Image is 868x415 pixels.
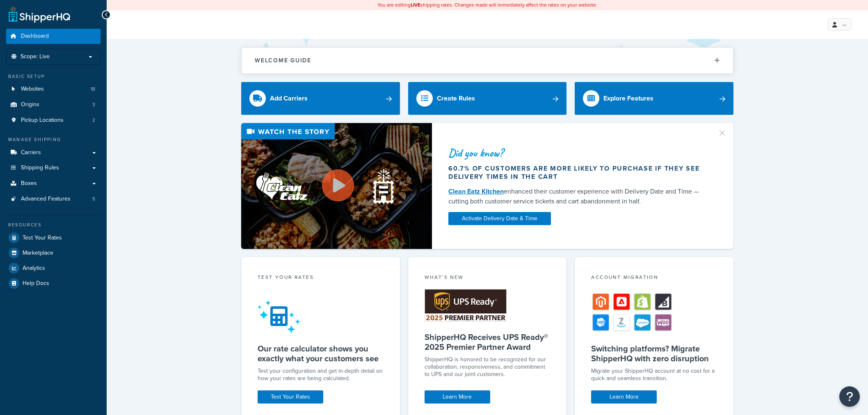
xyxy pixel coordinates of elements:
[437,93,475,104] div: Create Rules
[21,33,49,40] span: Dashboard
[241,82,400,115] a: Add Carriers
[91,86,95,93] span: 18
[6,160,101,176] a: Shipping Rules
[448,187,708,206] div: enhanced their customer experience with Delivery Date and Time — cutting both customer service ti...
[6,97,101,112] a: Origins3
[92,117,95,124] span: 2
[6,176,101,191] a: Boxes
[23,265,45,272] span: Analytics
[425,390,490,404] a: Learn More
[591,344,717,363] h5: Switching platforms? Migrate ShipperHQ with zero disruption
[6,145,101,160] a: Carriers
[258,367,384,382] div: Test your configuration and get in-depth detail on how your rates are being calculated.
[6,246,101,260] a: Marketplace
[92,196,95,203] span: 5
[575,82,733,115] a: Explore Features
[21,180,37,187] span: Boxes
[6,192,101,207] a: Advanced Features5
[591,274,717,283] div: Account Migration
[6,113,101,128] li: Pickup Locations
[448,187,504,196] a: Clean Eatz Kitchen
[591,367,717,382] div: Migrate your ShipperHQ account at no cost for a quick and seamless transition.
[6,82,101,97] li: Websites
[411,1,420,9] b: LIVE
[425,274,550,283] div: What's New
[23,250,53,257] span: Marketplace
[6,29,101,44] a: Dashboard
[255,57,311,64] h2: Welcome Guide
[408,82,567,115] a: Create Rules
[21,53,50,60] span: Scope: Live
[21,196,71,203] span: Advanced Features
[6,113,101,128] a: Pickup Locations2
[6,276,101,291] a: Help Docs
[258,344,384,363] h5: Our rate calculator shows you exactly what your customers see
[425,332,550,352] h5: ShipperHQ Receives UPS Ready® 2025 Premier Partner Award
[6,230,101,245] a: Test Your Rates
[241,123,432,249] img: Video thumbnail
[425,356,550,378] p: ShipperHQ is honored to be recognized for our collaboration, responsiveness, and commitment to UP...
[6,261,101,276] a: Analytics
[21,86,44,93] span: Websites
[258,274,384,283] div: Test your rates
[603,93,653,104] div: Explore Features
[21,117,64,124] span: Pickup Locations
[6,136,101,143] div: Manage Shipping
[6,221,101,228] div: Resources
[839,386,860,407] button: Open Resource Center
[258,390,323,404] a: Test Your Rates
[6,82,101,97] a: Websites18
[21,149,41,156] span: Carriers
[591,390,657,404] a: Learn More
[242,48,733,73] button: Welcome Guide
[448,164,708,181] div: 60.7% of customers are more likely to purchase if they see delivery times in the cart
[270,93,308,104] div: Add Carriers
[23,235,62,242] span: Test Your Rates
[6,73,101,80] div: Basic Setup
[21,101,39,108] span: Origins
[6,97,101,112] li: Origins
[6,192,101,207] li: Advanced Features
[92,101,95,108] span: 3
[448,212,551,225] a: Activate Delivery Date & Time
[21,164,59,171] span: Shipping Rules
[23,280,49,287] span: Help Docs
[448,147,708,159] div: Did you know?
